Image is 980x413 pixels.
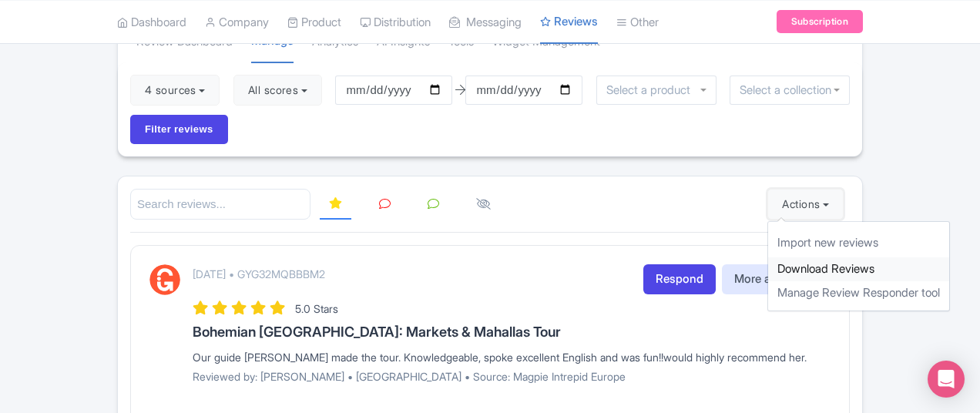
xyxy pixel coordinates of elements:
a: Company [205,1,269,43]
a: Respond [643,264,716,294]
img: GetYourGuide Logo [149,264,180,295]
a: Manage Review Responder tool [768,281,949,305]
input: Select a collection [740,83,840,97]
input: Search reviews... [130,189,310,220]
input: Select a product [606,83,699,97]
p: Reviewed by: [PERSON_NAME] • [GEOGRAPHIC_DATA] • Source: Magpie Intrepid Europe [193,368,831,384]
a: Dashboard [117,1,186,43]
a: Product [287,1,341,43]
a: Other [616,1,659,43]
p: [DATE] • GYG32MQBBBM2 [193,266,325,282]
button: 4 sources [130,75,220,106]
button: All scores [233,75,322,106]
div: Open Intercom Messenger [928,361,965,398]
h3: Bohemian [GEOGRAPHIC_DATA]: Markets & Mahallas Tour [193,324,831,340]
a: Subscription [777,10,863,33]
span: 5.0 Stars [295,302,338,315]
button: More actions [722,264,831,294]
a: Import new reviews [768,228,949,258]
div: Actions [767,221,950,312]
button: Actions [767,189,844,220]
div: Our guide [PERSON_NAME] made the tour. Knowledgeable, spoke excellent English and was fun!!would ... [193,349,831,365]
input: Filter reviews [130,115,228,144]
a: Distribution [360,1,431,43]
a: Download Reviews [768,257,949,281]
a: Messaging [449,1,522,43]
